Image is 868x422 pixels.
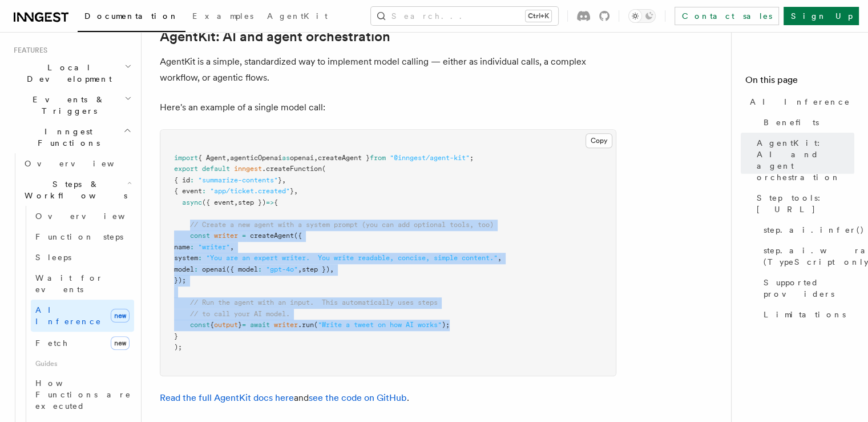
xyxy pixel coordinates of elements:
a: Fetchnew [31,332,134,355]
a: step.ai.infer() [759,220,854,240]
span: ( [322,165,326,173]
a: Overview [20,153,134,174]
button: Copy [586,133,612,148]
span: Events & Triggers [9,94,124,117]
button: Local Development [9,57,134,89]
button: Search...Ctrl+K [371,7,558,25]
span: { [274,198,278,206]
span: , [282,176,286,184]
span: Overview [25,159,142,168]
a: AgentKit: AI and agent orchestration [160,29,390,45]
a: see the code on GitHub [309,392,407,403]
a: AgentKit: AI and agent orchestration [752,133,854,188]
span: AgentKit: AI and agent orchestration [757,137,854,183]
span: "writer" [198,243,230,251]
span: "Write a tweet on how AI works" [318,321,442,329]
span: Wait for events [35,273,103,294]
a: step.ai.wrap() (TypeScript only) [759,240,854,272]
span: ({ [294,232,302,240]
a: Function steps [31,226,134,247]
span: Function steps [35,232,123,241]
kbd: Ctrl+K [526,10,551,22]
span: , [234,198,238,206]
a: Examples [185,3,260,31]
span: }); [174,276,186,284]
a: Overview [31,206,134,226]
span: , [330,265,334,273]
span: , [298,265,302,273]
span: from [370,154,386,162]
span: Steps & Workflows [20,178,127,201]
span: default [202,165,230,173]
span: , [498,254,502,262]
span: { [210,321,214,329]
a: AgentKit [260,3,334,31]
span: Sleeps [35,253,71,262]
span: ({ model [226,265,258,273]
a: How Functions are executed [31,373,134,416]
a: Documentation [78,3,185,32]
span: Inngest Functions [9,126,123,149]
span: inngest [234,165,262,173]
span: await [250,321,270,329]
button: Inngest Functions [9,121,134,153]
span: Examples [192,11,253,21]
span: AI Inference [750,96,850,108]
span: system [174,254,198,262]
span: "@inngest/agent-kit" [390,154,470,162]
span: Overview [35,212,153,221]
a: AI Inference [745,91,854,112]
span: new [111,309,130,323]
button: Steps & Workflows [20,174,134,206]
span: , [314,154,318,162]
span: Limitations [764,309,846,320]
span: Step tools: [URL] [757,192,854,215]
span: const [190,321,210,329]
a: Supported providers [759,272,854,304]
span: Local Development [9,62,124,85]
span: ); [174,343,182,351]
span: Fetch [35,339,68,348]
span: , [226,154,230,162]
span: model [174,265,194,273]
span: "You are an expert writer. You write readable, concise, simple content." [206,254,498,262]
p: Here's an example of a single model call: [160,99,616,116]
span: AI Inference [35,305,102,326]
span: , [294,187,298,195]
span: new [111,336,130,350]
span: "gpt-4o" [266,265,298,273]
span: } [278,176,282,184]
span: } [290,187,294,195]
span: = [242,232,246,240]
a: Read the full AgentKit docs here [160,392,294,403]
span: => [266,198,274,206]
span: ; [470,154,474,162]
span: { event [174,187,202,195]
a: Sleeps [31,247,134,268]
span: "summarize-contents" [198,176,278,184]
span: Guides [31,355,134,373]
span: { Agent [198,154,226,162]
span: : [194,265,198,273]
span: agenticOpenai [230,154,282,162]
span: // Run the agent with an input. This automatically uses steps [190,298,438,306]
span: Supported providers [764,277,854,300]
span: // Create a new agent with a system prompt (you can add optional tools, too) [190,221,494,229]
span: } [174,332,178,340]
span: openai [290,154,314,162]
span: step }) [302,265,330,273]
button: Toggle dark mode [628,9,656,23]
span: step.ai.infer() [764,224,865,236]
span: : [198,254,202,262]
span: ({ event [202,198,234,206]
span: // to call your AI model. [190,310,290,318]
a: Benefits [759,112,854,133]
a: Contact sales [675,7,779,25]
span: ); [442,321,450,329]
span: = [242,321,246,329]
a: AI Inferencenew [31,300,134,332]
a: Step tools: [URL] [752,188,854,220]
span: : [190,243,194,251]
span: { id [174,176,190,184]
span: How Functions are executed [35,379,131,411]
